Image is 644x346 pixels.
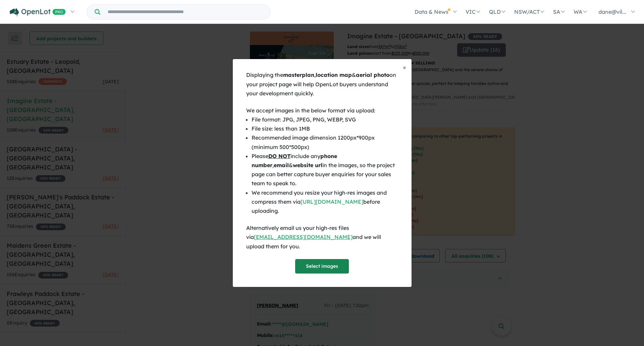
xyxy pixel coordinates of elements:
[252,115,398,124] li: File format: JPG, JPEG, PNG, WEBP, SVG
[316,71,352,78] b: location map
[598,8,626,15] span: dane@vil...
[268,153,290,159] u: DO NOT
[252,152,398,188] li: Please include any , & in the images, so the project page can better capture buyer enquiries for ...
[283,71,314,78] b: masterplan
[102,5,269,19] input: Try estate name, suburb, builder or developer
[246,70,398,98] div: Displaying the , & on your project page will help OpenLot buyers understand your development quic...
[301,198,363,205] a: [URL][DOMAIN_NAME]
[10,8,66,16] img: Openlot PRO Logo White
[295,259,349,274] button: Select images
[403,63,406,71] span: ×
[252,188,398,216] li: We recommend you resize your high-res images and compress them via before uploading.
[356,71,389,78] b: aerial photo
[252,133,398,151] li: Recommended image dimension 1200px*900px (minimum 500*500px)
[274,162,289,168] b: email
[246,224,398,251] div: Alternatively email us your high-res files via and we will upload them for you.
[252,124,398,133] li: File size: less than 1MB
[254,234,353,240] a: [EMAIL_ADDRESS][DOMAIN_NAME]
[246,106,398,115] div: We accept images in the below format via upload:
[293,162,322,168] b: website url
